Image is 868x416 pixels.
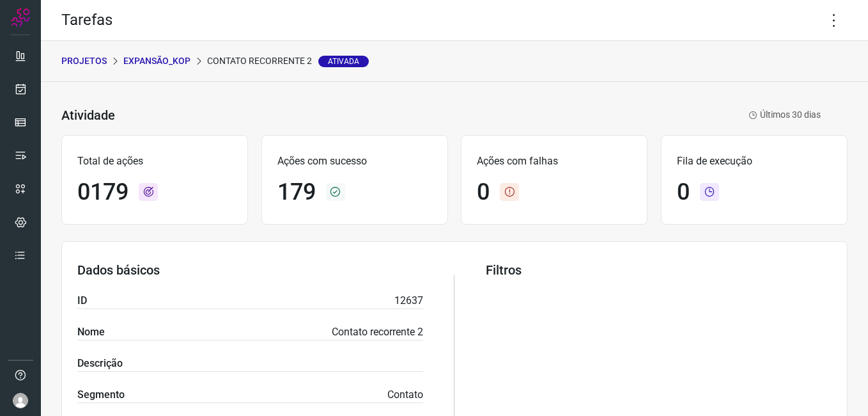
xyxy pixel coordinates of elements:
p: 12637 [394,293,423,308]
h1: 0 [677,179,690,206]
label: Descrição [77,356,123,371]
p: Fila de execução [677,154,832,169]
img: Logo [11,8,30,27]
p: Contato recorrente 2 [332,324,423,340]
p: Últimos 30 dias [748,108,821,122]
h3: Dados básicos [77,262,423,278]
p: PROJETOS [61,54,107,68]
p: Total de ações [77,154,232,169]
p: Contato recorrente 2 [207,54,369,68]
img: avatar-user-boy.jpg [13,393,28,408]
h3: Atividade [61,108,115,123]
p: Contato [387,387,423,403]
h3: Filtros [486,262,832,278]
span: Ativada [318,56,369,67]
label: Segmento [77,387,125,403]
h1: 0179 [77,179,128,206]
p: Ações com sucesso [277,154,432,169]
h1: 179 [277,179,316,206]
h2: Tarefas [61,11,112,29]
h1: 0 [477,179,490,206]
label: Nome [77,324,105,340]
label: ID [77,293,87,308]
p: Ações com falhas [477,154,632,169]
p: Expansão_Kop [123,54,190,68]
